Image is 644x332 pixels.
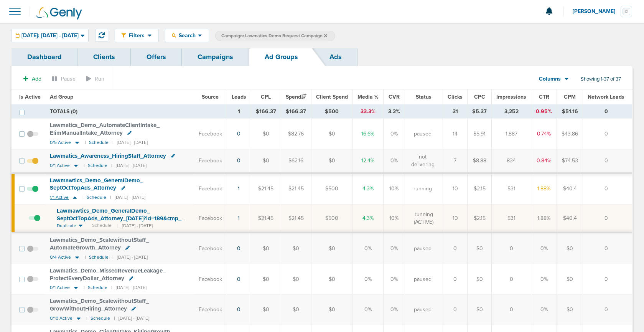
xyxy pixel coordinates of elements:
[468,294,492,325] td: $0
[311,149,352,173] td: $0
[468,264,492,294] td: $0
[50,152,166,159] span: Lawmatics_ Awareness_ HiringStaff_ Attorney
[50,163,70,168] span: 0/1 Active
[539,75,561,83] span: Columns
[131,48,182,66] a: Offers
[286,94,306,100] span: Spend
[443,264,468,294] td: 0
[383,264,405,294] td: 0%
[50,236,149,251] span: Lawmatics_ Demo_ ScalewithoutStaff_ AutomateGrowth_ Attorney
[557,173,583,204] td: $40.4
[352,204,383,233] td: 4.3%
[383,294,405,325] td: 0%
[468,204,492,233] td: $2.15
[468,105,492,119] td: $5.37
[238,215,240,221] a: 1
[281,294,311,325] td: $0
[111,163,147,168] small: | [DATE] - [DATE]
[50,267,166,282] span: Lawmatics_ Demo_ MissedRevenueLeakage_ ProtectEveryDollar_ Attorney
[87,195,106,200] small: Schedule
[583,204,632,233] td: 0
[77,48,131,66] a: Clients
[383,173,405,204] td: 10%
[311,233,352,264] td: $0
[352,233,383,264] td: 0%
[237,306,240,313] a: 0
[85,140,85,145] small: |
[583,294,632,325] td: 0
[352,119,383,149] td: 16.6%
[45,105,227,119] td: TOTALS (0)
[202,94,219,100] span: Source
[126,32,148,39] span: Filters
[50,315,72,321] span: 0/10 Active
[564,94,576,100] span: CPM
[311,173,352,204] td: $500
[194,149,227,173] td: Facebook
[531,264,557,294] td: 0%
[468,173,492,204] td: $2.15
[311,264,352,294] td: $0
[50,177,143,192] span: Lawmawtics_ Demo_ GeneralDemo_ SeptOctTopAds_ Attorney
[531,105,557,119] td: 0.95%
[492,233,531,264] td: 0
[492,204,531,233] td: 531
[50,285,70,291] span: 0/1 Active
[492,264,531,294] td: 0
[414,306,432,314] span: paused
[468,149,492,173] td: $8.88
[531,233,557,264] td: 0%
[112,254,148,260] small: | [DATE] - [DATE]
[414,245,432,253] span: paused
[50,94,73,100] span: Ad Group
[261,94,271,100] span: CPL
[32,76,41,82] span: Add
[281,149,311,173] td: $62.16
[588,94,624,100] span: Network Leads
[468,233,492,264] td: $0
[583,149,632,173] td: 0
[311,119,352,149] td: $0
[583,105,632,119] td: 0
[251,149,281,173] td: $0
[443,294,468,325] td: 0
[237,157,240,164] a: 0
[557,233,583,264] td: $0
[251,204,281,233] td: $21.45
[443,149,468,173] td: 7
[573,9,621,14] span: [PERSON_NAME]
[583,264,632,294] td: 0
[492,149,531,173] td: 834
[237,245,240,252] a: 0
[251,264,281,294] td: $0
[448,94,463,100] span: Clicks
[50,195,69,200] span: 1/1 Active
[89,254,109,260] small: Schedule
[50,254,71,260] span: 0/4 Active
[281,119,311,149] td: $82.76
[36,7,82,20] img: Genly
[21,33,79,38] span: [DATE]: [DATE] - [DATE]
[581,76,621,83] span: Showing 1-37 of 37
[492,173,531,204] td: 531
[416,94,432,100] span: Status
[352,173,383,204] td: 4.3%
[88,285,107,291] small: Schedule
[557,119,583,149] td: $43.86
[443,173,468,204] td: 10
[194,264,227,294] td: Facebook
[583,119,632,149] td: 0
[414,276,432,283] span: paused
[227,105,251,119] td: 1
[468,119,492,149] td: $5.91
[314,48,357,66] a: Ads
[238,185,240,192] a: 1
[410,153,436,168] span: not delivering
[311,204,352,233] td: $500
[89,140,109,145] small: Schedule
[443,204,468,233] td: 10
[557,105,583,119] td: $51.16
[182,48,249,66] a: Campaigns
[474,94,485,100] span: CPC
